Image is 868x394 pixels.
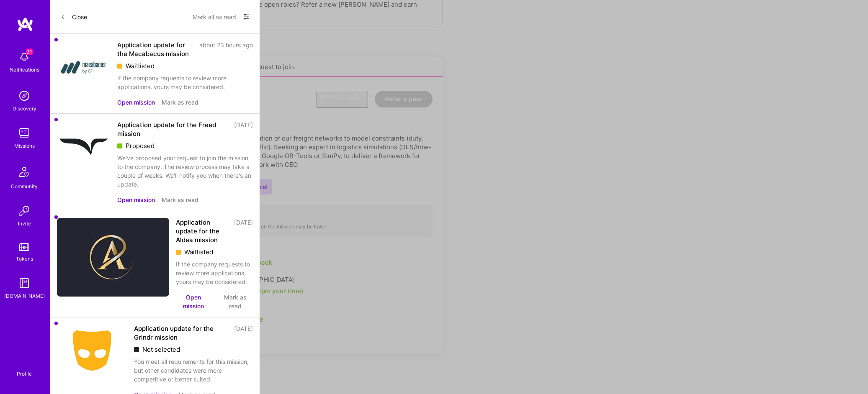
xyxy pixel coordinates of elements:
img: Invite [16,202,33,219]
button: Close [60,10,87,23]
button: Open mission [117,195,155,204]
button: Mark as read [162,98,198,107]
div: You meet all requirements for this mission, but other candidates were more competitive or better ... [134,357,253,384]
img: Community [14,162,34,182]
div: Application update for the Freed mission [117,120,229,138]
div: Proposed [117,141,253,150]
div: Application update for the Grindr mission [134,324,229,342]
div: We've proposed your request to join the mission to the company. The review process may take a cou... [117,154,253,189]
div: Community [11,182,38,191]
div: Not selected [134,345,253,354]
div: Invite [18,219,31,228]
div: If the company requests to review more applications, yours may be considered. [117,74,253,91]
img: Company Logo [57,41,111,94]
div: Missions [14,141,35,150]
div: [DATE] [234,324,253,342]
img: guide book [16,275,33,292]
div: [DATE] [234,218,253,244]
img: bell [16,49,33,65]
div: Waitlisted [117,61,253,70]
img: tokens [19,243,29,251]
div: Application update for the Aldea mission [176,218,229,244]
button: Open mission [117,98,155,107]
div: Profile [17,369,32,377]
div: If the company requests to review more applications, yours may be considered. [176,260,253,286]
img: Company Logo [57,324,127,377]
button: Mark as read [218,293,253,310]
img: Company Logo [57,120,111,174]
div: Discovery [13,104,36,113]
div: [DATE] [234,120,253,138]
button: Mark all as read [193,10,236,23]
div: Tokens [16,254,33,263]
div: [DOMAIN_NAME] [4,292,45,300]
img: discovery [16,87,33,104]
div: Notifications [10,65,39,74]
div: Application update for the Macabacus mission [117,41,194,58]
div: Waitlisted [176,248,253,256]
img: teamwork [16,125,33,141]
button: Open mission [176,293,211,310]
a: Profile [14,361,35,377]
button: Mark as read [162,195,198,204]
img: Company Logo [57,218,169,297]
div: about 23 hours ago [199,41,253,58]
img: logo [17,17,33,32]
span: 31 [26,49,33,55]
